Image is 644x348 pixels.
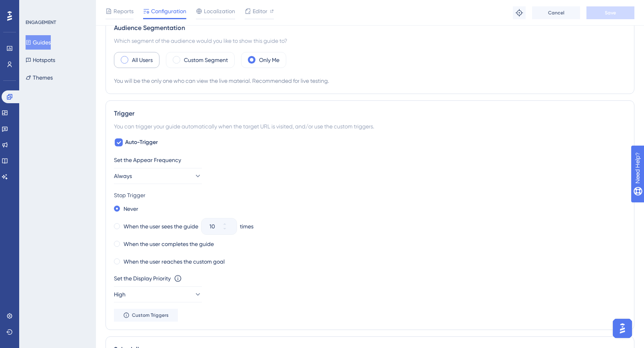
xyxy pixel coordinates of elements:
[132,55,153,65] label: All Users
[114,23,626,33] div: Audience Segmentation
[114,122,626,131] div: You can trigger your guide automatically when the target URL is visited, and/or use the custom tr...
[26,19,56,26] div: ENGAGEMENT
[253,6,267,16] span: Editor
[114,190,626,200] div: Stop Trigger
[548,10,564,16] span: Cancel
[151,6,186,16] span: Configuration
[125,138,158,147] span: Auto-Trigger
[114,6,134,16] span: Reports
[114,274,171,283] div: Set the Display Priority
[124,257,225,266] label: When the user reaches the custom goal
[240,222,253,231] div: times
[132,312,169,318] span: Custom Triggers
[114,171,132,181] span: Always
[114,155,626,165] div: Set the Appear Frequency
[26,35,51,50] button: Guides
[114,36,626,46] div: Which segment of the audience would you like to show this guide to?
[605,10,616,16] span: Save
[114,76,626,86] div: You will be the only one who can view the live material. Recommended for live testing.
[114,290,126,299] span: High
[114,309,178,322] button: Custom Triggers
[184,55,228,65] label: Custom Segment
[124,204,138,214] label: Never
[124,222,198,231] label: When the user sees the guide
[114,286,202,302] button: High
[532,6,580,19] button: Cancel
[114,109,626,118] div: Trigger
[586,6,634,19] button: Save
[610,316,634,340] iframe: UserGuiding AI Assistant Launcher
[114,168,202,184] button: Always
[204,6,235,16] span: Localization
[259,55,279,65] label: Only Me
[26,53,55,67] button: Hotspots
[26,70,53,85] button: Themes
[124,239,214,249] label: When the user completes the guide
[19,2,50,12] span: Need Help?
